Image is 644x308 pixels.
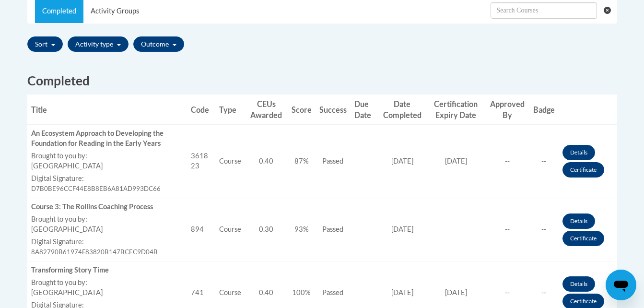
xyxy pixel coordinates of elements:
[215,125,245,198] td: Course
[31,202,184,212] div: Course 3: The Rollins Coaching Process
[559,125,617,198] td: Actions
[316,125,351,198] td: Passed
[562,145,595,160] a: Details button
[377,95,427,125] th: Date Completed
[485,95,529,125] th: Approved By
[288,95,316,125] th: Score
[294,225,309,233] span: 93%
[427,95,485,125] th: Certification Expiry Date
[391,225,413,233] span: [DATE]
[68,36,129,52] button: Activity type
[391,288,413,296] span: [DATE]
[31,151,184,161] label: Brought to you by:
[292,288,311,296] span: 100%
[562,231,604,246] a: Certificate
[31,288,103,296] span: [GEOGRAPHIC_DATA]
[562,162,604,178] a: Certificate
[31,225,103,233] span: [GEOGRAPHIC_DATA]
[187,95,215,125] th: Code
[249,225,284,235] div: 0.30
[559,95,617,125] th: Actions
[445,157,467,165] span: [DATE]
[215,95,245,125] th: Type
[529,198,559,261] td: --
[31,237,184,247] label: Digital Signature:
[562,276,595,292] a: Details button
[215,198,245,261] td: Course
[351,95,378,125] th: Due Date
[245,95,288,125] th: CEUs Awarded
[249,288,284,298] div: 0.40
[31,214,184,225] label: Brought to you by:
[27,95,187,125] th: Title
[31,265,184,275] div: Transforming Story Time
[31,248,158,256] span: 8A82790B61974F83820B147BCEC9D04B
[485,198,529,261] td: --
[391,157,413,165] span: [DATE]
[316,95,351,125] th: Success
[529,95,559,125] th: Badge
[249,156,284,166] div: 0.40
[31,129,184,149] div: An Ecosystem Approach to Developing the Foundation for Reading in the Early Years
[31,174,184,184] label: Digital Signature:
[491,2,597,19] input: Search Withdrawn Transcripts
[187,198,215,261] td: 894
[133,36,184,52] button: Outcome
[27,36,63,52] button: Sort
[606,270,636,300] iframe: Button to launch messaging window
[529,125,559,198] td: --
[187,125,215,198] td: 361823
[31,162,103,170] span: [GEOGRAPHIC_DATA]
[562,213,595,229] a: Details button
[485,125,529,198] td: --
[27,72,617,90] h2: Completed
[559,198,617,261] td: Actions
[316,198,351,261] td: Passed
[445,288,467,296] span: [DATE]
[294,157,309,165] span: 87%
[31,278,184,288] label: Brought to you by:
[31,185,161,192] span: D7B0BE96CCF44E8B8EB6A81AD993DC66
